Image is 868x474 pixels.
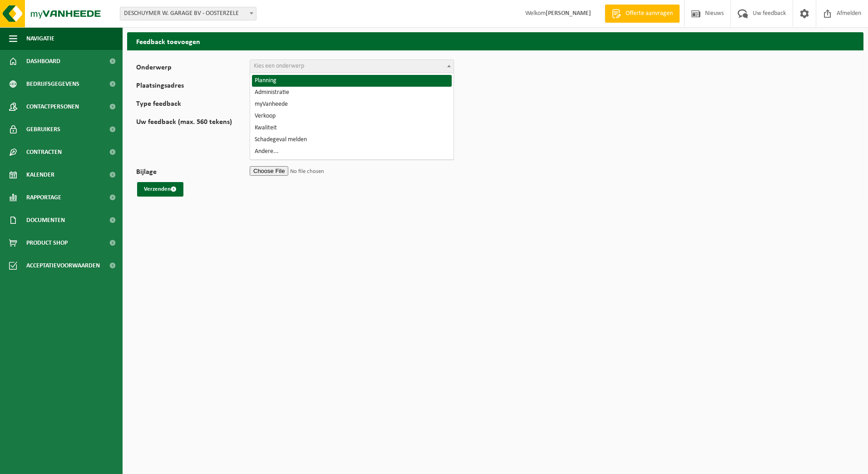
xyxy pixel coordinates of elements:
[136,118,250,159] label: Uw feedback (max. 560 tekens)
[26,27,54,50] span: Navigatie
[120,7,256,20] span: DESCHUYMER W. GARAGE BV - OOSTERZELE
[26,73,79,95] span: Bedrijfsgegevens
[26,209,65,232] span: Documenten
[127,32,863,50] h2: Feedback toevoegen
[546,10,591,17] strong: [PERSON_NAME]
[26,163,54,186] span: Kalender
[254,63,304,69] span: Kies een onderwerp
[26,118,60,141] span: Gebruikers
[26,50,60,73] span: Dashboard
[120,7,256,20] span: DESCHUYMER W. GARAGE BV - OOSTERZELE
[136,100,250,109] label: Type feedback
[252,146,452,158] li: Andere...
[136,82,250,91] label: Plaatsingsadres
[136,64,250,73] label: Onderwerp
[252,122,452,134] li: Kwaliteit
[252,75,452,87] li: Planning
[26,232,68,254] span: Product Shop
[136,168,250,178] label: Bijlage
[26,141,62,163] span: Contracten
[623,9,675,18] span: Offerte aanvragen
[26,186,61,209] span: Rapportage
[252,110,452,122] li: Verkoop
[252,87,452,99] li: Administratie
[252,134,452,146] li: Schadegeval melden
[26,254,100,277] span: Acceptatievoorwaarden
[252,99,452,110] li: myVanheede
[605,5,680,23] a: Offerte aanvragen
[137,182,183,197] button: Verzenden
[26,95,79,118] span: Contactpersonen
